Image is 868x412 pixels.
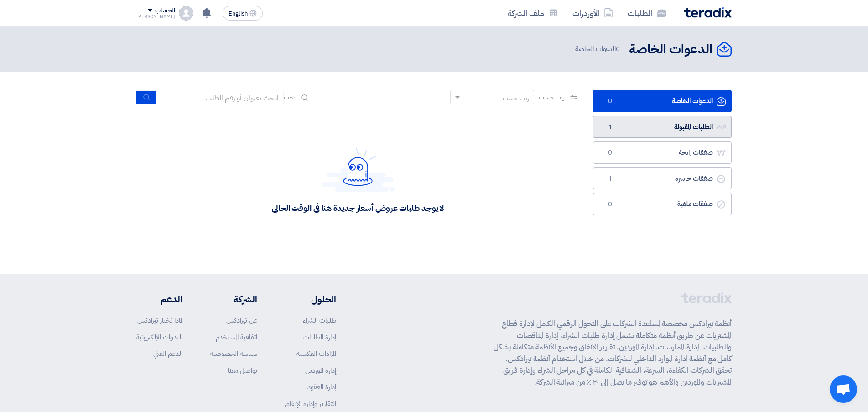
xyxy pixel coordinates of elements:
[494,318,732,388] p: أنظمة تيرادكس مخصصة لمساعدة الشركات على التحول الرقمي الكامل لإدارة قطاع المشتريات عن طريق أنظمة ...
[604,200,615,209] span: 0
[616,44,620,54] span: 0
[226,315,257,325] a: عن تيرادكس
[565,2,620,24] a: الأوردرات
[210,349,257,359] a: سياسة الخصوصية
[604,97,615,106] span: 0
[296,349,336,359] a: المزادات العكسية
[272,203,444,213] div: لا يوجد طلبات عروض أسعار جديدة هنا في الوقت الحالي
[604,123,615,132] span: 1
[284,93,296,102] span: بحث
[503,94,529,103] div: رتب حسب
[500,2,565,24] a: ملف الشركة
[216,332,257,342] a: اتفاقية المستخدم
[575,44,622,54] span: الدعوات الخاصة
[156,91,284,104] input: ابحث بعنوان أو رقم الطلب
[593,116,732,138] a: الطلبات المقبولة1
[285,292,336,306] li: الحلول
[305,365,336,375] a: إدارة الموردين
[210,292,257,306] li: الشركة
[229,10,248,17] span: English
[322,147,395,192] img: Hello
[604,148,615,157] span: 0
[285,399,336,409] a: التقارير وإدارة الإنفاق
[684,7,732,18] img: Teradix logo
[307,382,336,392] a: إدارة العقود
[593,90,732,112] a: الدعوات الخاصة0
[136,332,182,342] a: الندوات الإلكترونية
[539,93,565,102] span: رتب حسب
[137,315,182,325] a: لماذا تختار تيرادكس
[303,315,336,325] a: طلبات الشراء
[830,375,857,403] div: Open chat
[593,193,732,215] a: صفقات ملغية0
[303,332,336,342] a: إدارة الطلبات
[223,6,263,21] button: English
[155,7,175,15] div: الحساب
[629,41,712,58] h2: الدعوات الخاصة
[136,14,175,19] div: [PERSON_NAME]
[228,365,257,375] a: تواصل معنا
[153,349,182,359] a: الدعم الفني
[604,174,615,183] span: 1
[620,2,673,24] a: الطلبات
[136,292,182,306] li: الدعم
[593,141,732,164] a: صفقات رابحة0
[593,167,732,190] a: صفقات خاسرة1
[179,6,193,21] img: profile_test.png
